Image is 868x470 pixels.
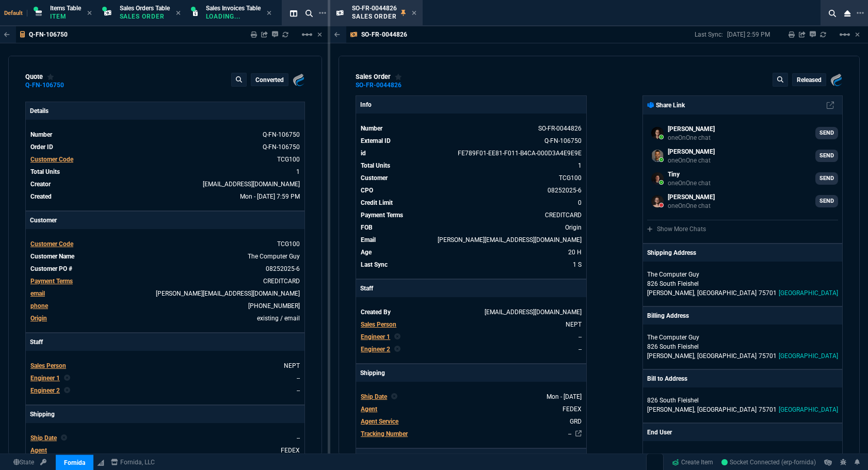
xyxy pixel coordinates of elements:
p: SO-FR-0044826 [361,30,407,39]
p: Loading... [206,12,258,21]
p: oneOnOne chat [668,156,715,165]
span: See Marketplace Order [538,125,582,132]
p: The Computer Guy [647,270,746,279]
a: Global State [10,458,37,467]
a: Hide Workbench [855,30,860,39]
span: TCG100 [277,240,300,248]
span: Number [30,131,52,138]
p: Tiny [668,170,711,179]
nx-icon: Search [301,7,317,20]
span: See Marketplace Order [263,131,300,138]
span: Default [4,10,27,17]
span: Order ID [30,143,53,151]
span: Agent [361,406,377,413]
span: existing / email [257,315,300,322]
tr: 903-842-2600 [30,301,300,311]
span: Ship Date [361,393,387,400]
tr: undefined [360,198,582,208]
span: Engineer 1 [30,375,60,382]
p: Item [50,12,81,21]
nx-icon: Clear selected rep [391,392,397,401]
span: Customer PO # [30,265,72,272]
span: See Marketplace Order [458,150,582,157]
tr: undefined [30,313,300,323]
span: -- [654,450,657,458]
mat-icon: Example home icon [301,28,313,41]
a: See Marketplace Order [263,143,300,151]
span: -- [297,434,300,442]
span: FEDEX [562,406,582,413]
tr: undefined [30,445,300,456]
tr: undefined [30,191,300,202]
tr: undefined [360,185,582,196]
span: Items Table [50,5,81,12]
tr: undefined [360,416,582,427]
span: -- [578,333,582,341]
p: Q-FN-106750 [29,30,68,39]
span: Sales Person [361,321,396,328]
a: SEND [815,195,838,207]
p: 826 South Fleishel [647,396,838,405]
p: Customer [26,212,304,229]
p: Released [797,76,822,84]
tr: undefined [30,361,300,371]
tr: kay@thecomputerguy.co [360,235,582,245]
tr: undefined [360,222,582,233]
span: Number [361,125,382,132]
p: converted [255,76,284,84]
span: phone [30,302,48,310]
nx-icon: Clear selected rep [64,374,70,383]
nx-icon: Close Tab [412,9,416,18]
span: Last Sync [361,261,388,268]
span: Customer Name [30,253,74,260]
a: 08252025-6 [548,187,582,194]
span: Sales Person [30,362,66,369]
a: Brian.Over@fornida.com [647,191,838,212]
nx-icon: Split Panels [286,7,301,20]
span: kay@thecomputerguy.co [438,236,582,244]
a: bioiowYSd0AuHzd_AADO [721,458,816,467]
span: Total Units [361,162,390,169]
p: [PERSON_NAME] [668,147,715,156]
a: Create Item [668,455,717,470]
p: Sales Order [352,12,397,21]
a: [PERSON_NAME][EMAIL_ADDRESS][DOMAIN_NAME] [156,290,300,297]
p: Shipping Address [647,248,696,257]
span: [PERSON_NAME], [647,352,695,360]
a: SEND [815,127,838,139]
span: Agent Service [361,418,398,425]
tr: undefined [360,307,582,317]
tr: undefined [30,385,300,396]
span: [GEOGRAPHIC_DATA] [779,289,838,297]
span: id [361,150,366,157]
span: Total Units [30,168,60,175]
span: 2025-08-25T00:00:00.000Z [546,393,582,400]
span: Sales Invoices Table [206,5,261,12]
a: Chris.Hernandez@fornida.com [647,145,838,166]
span: 75701 [759,406,777,413]
tr: See Marketplace Order [360,148,582,158]
tr: undefined [360,392,582,402]
span: CREDITCARD [545,212,582,219]
div: Add to Watchlist [47,73,54,81]
nx-icon: Clear selected rep [394,345,400,354]
tr: See Marketplace Order [360,123,582,134]
span: TINY@FORNIDA.COM [485,309,582,316]
span: -- [660,450,663,458]
p: Shipping [26,406,304,423]
nx-icon: Close Tab [87,9,92,18]
tr: See Marketplace Order [360,136,582,146]
tr: See Marketplace Order [30,129,300,140]
span: [GEOGRAPHIC_DATA] [779,406,838,413]
p: 826 South Fleishel [647,342,838,351]
p: End User [647,428,672,437]
p: Info [356,96,586,114]
div: quote [25,73,54,81]
nx-icon: Back to Table [4,31,10,38]
p: Staff [26,333,304,351]
nx-icon: Open New Tab [857,8,864,18]
p: Billing Address [647,311,689,320]
span: Customer Code [30,156,73,163]
span: Origin [565,224,582,231]
span: 75701 [759,352,777,360]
